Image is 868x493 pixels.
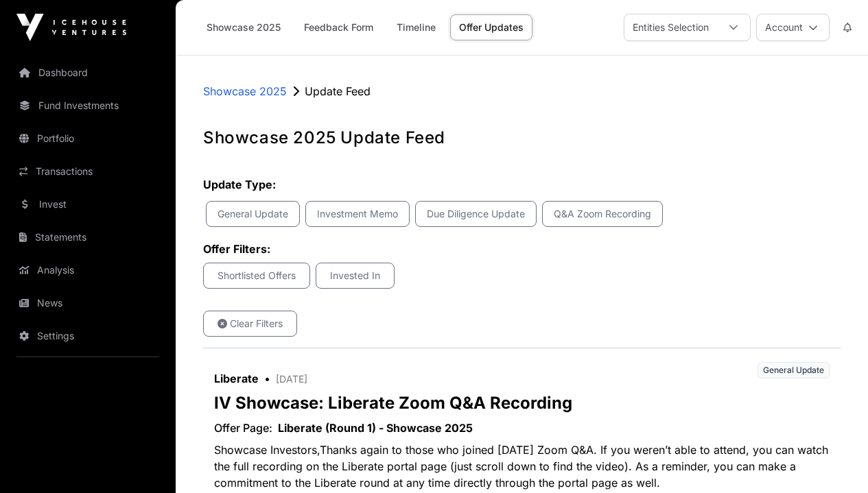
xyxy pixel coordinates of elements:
a: Liberate [214,372,259,385]
button: General Update [206,201,300,227]
div: Entities Selection [624,14,717,40]
a: Showcase 2025 [198,14,290,40]
a: News [11,288,165,318]
span: • [259,372,276,385]
a: Fund Investments [11,91,165,121]
span: Invested In [325,269,386,282]
span: [DATE] [276,373,307,385]
a: Showcase 2025 [203,83,287,99]
p: Due Diligence Update [424,207,528,221]
button: Shortlisted Offers [203,263,310,289]
button: Q&A Zoom Recording [542,201,663,227]
span: General Update [758,362,830,378]
p: Q&A Zoom Recording [551,207,654,221]
a: Clear Filters [203,311,297,337]
button: Due Diligence Update [415,201,537,227]
p: Shortlisted Offers [212,269,301,282]
a: Portfolio [11,123,165,154]
a: IV Showcase: Liberate Zoom Q&A Recording [214,393,572,413]
iframe: Chat Widget [799,427,868,493]
a: Feedback Form [295,14,382,40]
h1: Showcase 2025 Update Feed [203,127,841,149]
a: Statements [11,222,165,252]
p: General Update [215,207,291,221]
a: Analysis [11,255,165,285]
a: Liberate (Round 1) - Showcase 2025 [278,420,473,436]
a: Dashboard [11,58,165,88]
button: Invested In [316,263,395,289]
a: Settings [11,321,165,351]
p: Update Type: [203,176,841,193]
button: Investment Memo [305,201,410,227]
a: Transactions [11,156,165,187]
a: Timeline [388,14,445,40]
button: Account [756,14,830,41]
span: Clear Filters [212,317,288,330]
a: Invest [11,189,165,219]
p: Update Feed [305,83,371,99]
p: Investment Memo [314,207,401,221]
p: Offer Filters: [203,241,841,257]
a: Offer Updates [450,14,532,40]
p: Offer Page: [214,420,278,436]
img: Icehouse Ventures Logo [16,14,126,41]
